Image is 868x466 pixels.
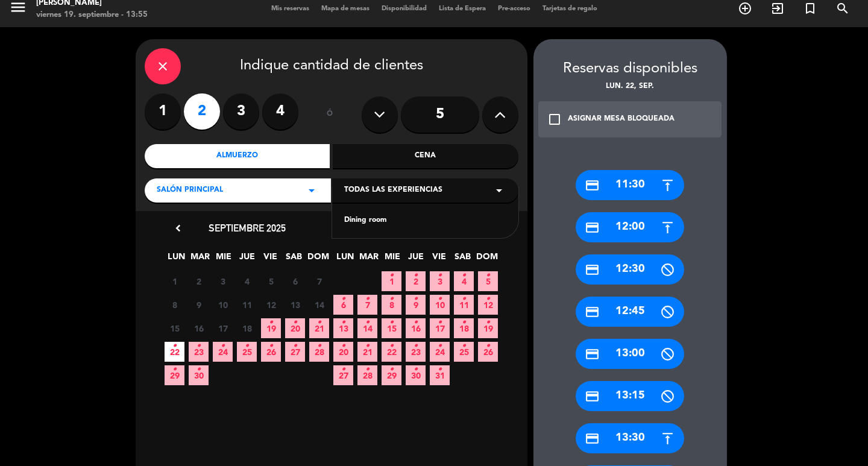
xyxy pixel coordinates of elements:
span: 13 [333,318,353,338]
i: • [365,313,370,332]
span: MAR [359,250,379,269]
span: 12 [261,295,281,315]
span: 13 [285,295,305,315]
span: 21 [309,318,329,338]
i: credit_card [585,431,600,446]
span: 19 [261,318,281,338]
span: MAR [190,250,210,269]
i: • [269,313,273,332]
span: 18 [454,318,474,338]
span: 16 [189,318,209,338]
span: 26 [261,342,281,362]
span: 6 [333,295,353,315]
i: • [197,336,201,356]
span: 18 [237,318,257,338]
div: ó [310,93,350,136]
span: 21 [357,342,377,362]
span: Salón Principal [157,184,223,197]
span: Disponibilidad [376,5,433,12]
i: chevron_left [172,222,184,235]
span: Lista de Espera [433,5,492,12]
span: DOM [307,250,327,269]
span: 25 [237,342,257,362]
span: 26 [478,342,498,362]
i: • [486,313,490,332]
div: ASIGNAR MESA BLOQUEADA [568,113,675,125]
span: MIE [382,250,402,269]
span: 3 [430,271,450,291]
span: 27 [285,342,305,362]
span: 6 [285,271,305,291]
i: • [486,289,490,309]
i: arrow_drop_down [492,183,506,198]
span: 12 [478,295,498,315]
i: • [486,266,490,285]
span: 7 [309,271,329,291]
span: JUE [237,250,257,269]
i: • [365,289,370,309]
span: septiembre 2025 [209,222,286,234]
span: MIE [213,250,233,269]
span: 28 [309,342,329,362]
i: • [389,289,394,309]
span: 29 [382,365,401,385]
div: lun. 22, sep. [533,81,727,93]
i: exit_to_app [770,1,785,16]
i: • [438,360,442,379]
span: 8 [165,295,184,315]
i: • [486,336,490,356]
span: 28 [357,365,377,385]
span: 16 [406,318,426,338]
span: 10 [213,295,233,315]
i: • [414,313,418,332]
i: add_circle_outline [738,1,752,16]
span: 11 [237,295,257,315]
span: LUN [335,250,355,269]
i: search [835,1,850,16]
i: • [438,289,442,309]
div: Cena [333,144,518,168]
span: 20 [333,342,353,362]
span: 7 [357,295,377,315]
span: 22 [165,342,184,362]
span: 30 [406,365,426,385]
span: 1 [165,271,184,291]
i: • [172,360,177,379]
i: • [317,313,321,332]
label: 2 [184,93,220,130]
span: DOM [476,250,496,269]
i: check_box_outline_blank [547,112,562,127]
div: 13:15 [576,381,684,411]
i: • [245,336,249,356]
span: 4 [237,271,257,291]
i: • [462,313,466,332]
span: VIE [260,250,280,269]
span: 2 [406,271,426,291]
i: • [293,313,297,332]
label: 3 [223,93,259,130]
i: • [389,313,394,332]
i: • [462,266,466,285]
span: 9 [406,295,426,315]
span: 15 [382,318,401,338]
i: • [365,360,370,379]
span: Tarjetas de regalo [536,5,603,12]
i: • [414,336,418,356]
div: Dining room [344,215,506,227]
span: 1 [382,271,401,291]
i: • [221,336,225,356]
div: 12:00 [576,212,684,242]
i: • [341,336,345,356]
label: 4 [262,93,298,130]
span: 5 [478,271,498,291]
span: 17 [213,318,233,338]
span: 10 [430,295,450,315]
span: 2 [189,271,209,291]
i: • [341,360,345,379]
span: 20 [285,318,305,338]
i: credit_card [585,178,600,193]
span: 31 [430,365,450,385]
i: • [389,360,394,379]
i: • [414,266,418,285]
i: arrow_drop_down [304,183,319,198]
